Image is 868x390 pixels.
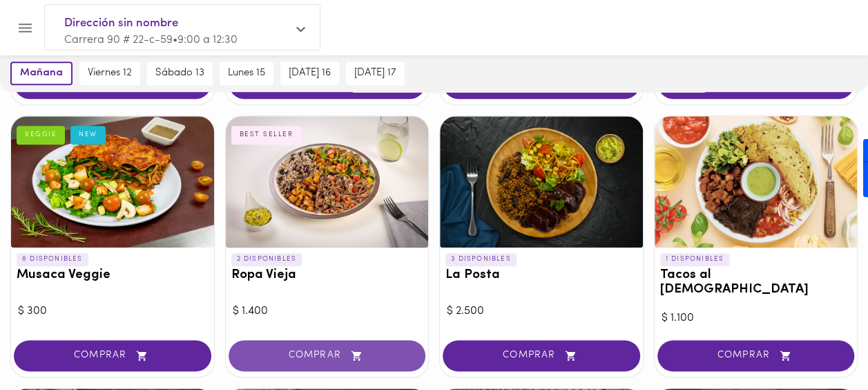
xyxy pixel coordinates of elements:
[229,340,426,371] button: COMPRAR
[346,62,405,85] button: [DATE] 17
[11,116,214,248] div: Musaca Veggie
[231,253,302,266] p: 2 DISPONIBLES
[147,62,213,85] button: sábado 13
[662,310,851,326] div: $ 1.100
[246,350,409,362] span: COMPRAR
[155,67,204,80] span: sábado 13
[10,62,73,85] button: mañana
[657,340,855,371] button: COMPRAR
[233,304,422,319] div: $ 1.400
[18,304,207,319] div: $ 300
[443,340,640,371] button: COMPRAR
[20,67,63,80] span: mañana
[70,126,106,144] div: NEW
[289,67,331,80] span: [DATE] 16
[231,126,302,144] div: BEST SELLER
[660,268,852,297] h3: Tacos al [DEMOGRAPHIC_DATA]
[655,116,858,248] div: Tacos al Pastor
[788,310,854,376] iframe: Messagebird Livechat Widget
[17,126,65,144] div: VEGGIE
[445,268,637,283] h3: La Posta
[31,350,194,362] span: COMPRAR
[445,253,517,266] p: 3 DISPONIBLES
[220,62,273,85] button: lunes 15
[64,15,287,32] span: Dirección sin nombre
[79,62,140,85] button: viernes 12
[64,35,238,46] span: Carrera 90 # 22-c-59 • 9:00 a 12:30
[675,350,838,362] span: COMPRAR
[447,304,636,319] div: $ 2.500
[440,116,643,248] div: La Posta
[280,62,339,85] button: [DATE] 16
[228,67,265,80] span: lunes 15
[226,116,429,248] div: Ropa Vieja
[88,67,132,80] span: viernes 12
[460,350,623,362] span: COMPRAR
[660,253,730,266] p: 1 DISPONIBLES
[17,268,209,283] h3: Musaca Veggie
[354,67,396,80] span: [DATE] 17
[231,268,423,283] h3: Ropa Vieja
[14,340,211,371] button: COMPRAR
[17,253,88,266] p: 8 DISPONIBLES
[8,11,42,45] button: Menu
